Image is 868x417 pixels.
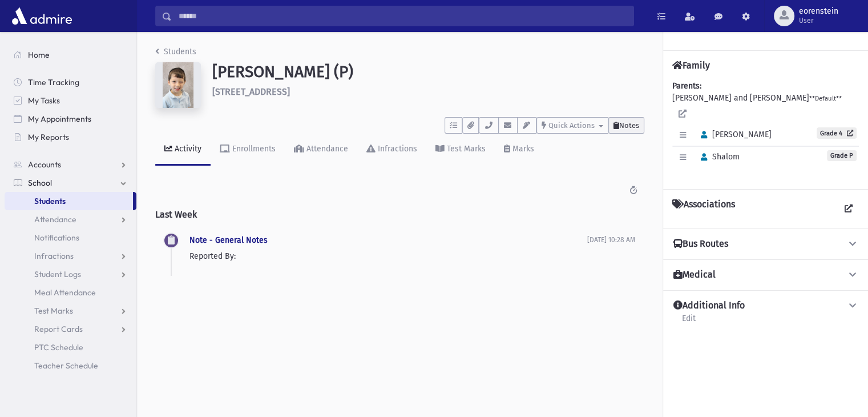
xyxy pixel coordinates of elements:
a: Activity [155,134,211,166]
span: Notifications [34,232,79,243]
h4: Family [672,60,710,71]
div: Test Marks [445,144,486,154]
div: [PERSON_NAME] and [PERSON_NAME] [672,80,859,180]
span: Meal Attendance [34,287,96,298]
button: Additional Info [672,300,859,312]
button: Quick Actions [536,117,608,134]
span: Quick Actions [548,121,595,130]
a: Infractions [357,134,426,166]
a: Marks [495,134,543,166]
a: Enrollments [211,134,285,166]
span: Home [28,50,50,60]
span: Grade P [827,150,857,161]
a: Grade 4 [817,127,857,139]
a: Teacher Schedule [5,356,136,375]
span: My Appointments [28,114,91,124]
span: Student Logs [34,269,81,279]
a: Report Cards [5,320,136,338]
h4: Medical [673,269,716,281]
a: Students [5,192,133,210]
a: Students [155,47,196,57]
h6: [STREET_ADDRESS] [212,86,644,97]
div: Activity [172,144,201,154]
span: School [28,178,52,188]
a: My Appointments [5,110,136,128]
span: Notes [619,121,639,130]
button: Bus Routes [672,238,859,250]
span: eorenstein [799,7,838,16]
h4: Associations [672,199,735,219]
a: Home [5,46,136,64]
span: Attendance [34,214,76,224]
span: My Reports [28,132,69,142]
span: Students [34,196,66,206]
a: Test Marks [426,134,495,166]
div: Infractions [376,144,417,154]
a: Edit [681,312,696,332]
span: Teacher Schedule [34,360,98,371]
input: Search [172,6,633,26]
h4: Additional Info [673,300,745,312]
a: Attendance [285,134,357,166]
a: Notifications [5,228,136,247]
span: Accounts [28,159,61,170]
a: View all Associations [838,199,859,219]
b: Parents: [672,81,701,91]
a: My Reports [5,128,136,146]
a: Infractions [5,247,136,265]
div: Enrollments [230,144,276,154]
nav: breadcrumb [155,46,196,62]
span: PTC Schedule [34,342,83,352]
a: Note - General Notes [189,235,268,245]
a: School [5,174,136,192]
div: Marks [510,144,534,154]
span: [PERSON_NAME] [696,130,772,139]
span: Time Tracking [28,77,79,87]
a: Student Logs [5,265,136,283]
span: User [799,16,838,25]
span: [DATE] 10:28 AM [587,236,635,244]
span: Infractions [34,251,74,261]
p: Reported By: [189,250,587,262]
img: AdmirePro [9,5,75,27]
a: PTC Schedule [5,338,136,356]
a: My Tasks [5,91,136,110]
a: Time Tracking [5,73,136,91]
a: Accounts [5,155,136,174]
span: My Tasks [28,95,60,106]
span: Shalom [696,152,740,162]
span: Report Cards [34,324,83,334]
div: Attendance [304,144,348,154]
button: Notes [608,117,644,134]
span: Test Marks [34,306,73,316]
a: Meal Attendance [5,283,136,302]
h4: Bus Routes [673,238,728,250]
button: Medical [672,269,859,281]
h2: Last Week [155,200,644,229]
h1: [PERSON_NAME] (P) [212,62,644,82]
a: Attendance [5,210,136,228]
a: Test Marks [5,302,136,320]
